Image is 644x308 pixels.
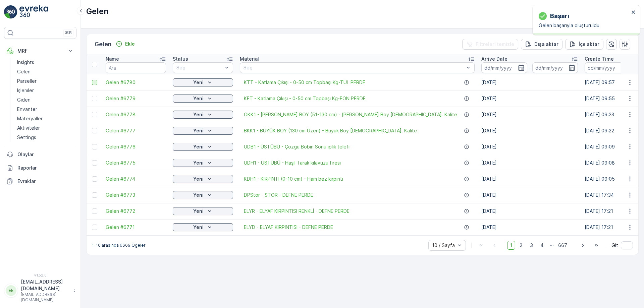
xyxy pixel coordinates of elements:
a: Parseller [14,76,76,86]
a: Materyaller [14,114,76,123]
span: 4 [537,241,547,250]
p: Olaylar [17,151,74,158]
p: Seç [176,64,223,71]
input: dd/mm/yyyy [585,62,631,73]
button: Filtreleri temizle [462,39,518,50]
a: UDB1 - ÜSTÜBÜ - Çözgü Bobin Sonu iplik telefi [244,143,350,150]
p: Parseller [17,78,37,84]
p: Filtreleri temizle [476,41,514,48]
button: Yeni [173,191,233,199]
button: Yeni [173,143,233,151]
input: Ara [106,62,166,73]
td: [DATE] [478,171,581,187]
p: Giden [17,97,31,103]
p: Insights [17,59,34,66]
span: Gelen #6772 [106,208,166,214]
div: EE [6,285,16,296]
button: close [631,9,636,16]
p: Gelen başarıyla oluşturuldu [539,22,629,29]
input: dd/mm/yyyy [481,62,527,73]
p: [EMAIL_ADDRESS][DOMAIN_NAME] [21,279,70,292]
a: ELYR - ELYAF KIRPINTISI RENKLİ - DEFNE PERDE [244,208,350,214]
td: [DATE] [478,74,581,90]
p: Yeni [193,95,204,102]
p: İşlemler [17,87,34,94]
p: Yeni [193,127,204,134]
p: başarı [550,11,569,21]
span: 3 [527,241,536,250]
td: [DATE] [478,219,581,235]
p: Envanter [17,106,37,113]
a: Gelen #6777 [106,127,166,134]
p: Yeni [193,208,204,214]
span: 33 kg [30,121,43,127]
p: Aktiviteler [17,125,40,131]
p: ⌘B [65,30,72,36]
span: Gelen #6778 [106,111,166,118]
td: [DATE] [478,90,581,107]
a: Insights [14,58,76,67]
p: Yeni [193,79,204,86]
a: Gelen #6775 [106,160,166,166]
a: DPStor - STOR - DEFNE PERDE [244,192,313,198]
a: KDH1 - KIRPINTI (0-10 cm) - Ham bez kırpıntı [244,176,343,182]
td: [DATE] [478,139,581,155]
span: KFT - Katlama Çıkışı - 0-50 cm Topbaşı Kg-FON PERDE [42,132,170,138]
button: Yeni [173,207,233,215]
span: OKK1 - [PERSON_NAME] BOY (51-130 cm) - [PERSON_NAME] Boy [DEMOGRAPHIC_DATA]. Kalite [244,111,457,118]
td: [DATE] [478,187,581,203]
a: ELYD - ELYAF KIRPINTISI - DEFNE PERDE [244,224,333,231]
a: Gelen #6774 [106,176,166,182]
div: Toggle Row Selected [92,176,97,182]
p: Yeni [193,224,204,231]
div: Toggle Row Selected [92,112,97,117]
span: Malzeme Türü : [6,132,42,138]
button: EE[EMAIL_ADDRESS][DOMAIN_NAME][EMAIL_ADDRESS][DOMAIN_NAME] [4,279,76,303]
a: Giden [14,95,76,105]
a: BKK1 - BÜYÜK BOY (130 cm Üzeri) - Büyük Boy 2. Kalite [244,127,417,134]
a: Gelen #6776 [106,143,166,150]
a: Olaylar [4,148,76,161]
p: MRF [17,48,63,54]
a: Settings [14,133,76,142]
a: Gelen #6779 [106,95,166,102]
span: Gelen #6773 [106,192,166,198]
td: [DATE] [478,203,581,219]
p: Seç [244,64,464,71]
span: KTT - Katlama Çıkışı - 0-50 cm Topbaşı Kg-TÜL PERDE [244,79,365,86]
span: v 1.52.0 [4,273,76,277]
p: Name [106,56,119,62]
p: İçe aktar [579,41,599,48]
button: Ekle [113,40,138,48]
p: Yeni [193,160,204,166]
a: OKK1 - ORTA BOY (51-130 cm) - Orta Boy 2. Kalite [244,111,457,118]
button: Yeni [173,78,233,86]
span: 667 [555,241,570,250]
div: Toggle Row Selected [92,192,97,198]
p: Raporlar [17,165,74,171]
span: 2 [517,241,526,250]
button: Yeni [173,127,233,135]
p: 1-10 arasında 6669 Öğeler [92,243,146,248]
p: Dışa aktar [534,41,558,48]
a: Raporlar [4,161,76,175]
span: Son Ağırlık : [6,154,34,160]
img: logo [4,5,17,19]
p: Evraklar [17,178,74,185]
p: Create Time [585,56,614,62]
a: İşlemler [14,86,76,95]
p: - [529,64,531,72]
span: Name : [6,110,22,116]
div: Toggle Row Selected [92,225,97,230]
button: Yeni [173,95,233,103]
a: KFT - Katlama Çıkışı - 0-50 cm Topbaşı Kg-FON PERDE [244,95,366,102]
span: BKK1 - BÜYÜK BOY (130 cm Üzeri) - Büyük Boy [DEMOGRAPHIC_DATA]. Kalite [244,127,417,134]
td: [DATE] [478,123,581,139]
